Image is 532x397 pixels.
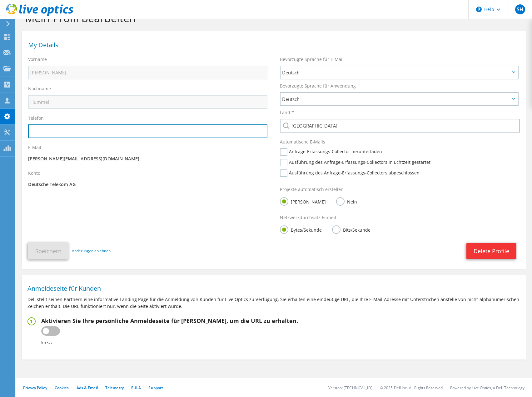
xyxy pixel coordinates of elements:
[476,7,482,12] svg: \n
[466,243,516,259] a: Delete Profile
[23,385,47,390] a: Privacy Policy
[280,186,344,193] label: Projekte automatisch erstellen
[55,385,69,390] a: Cookies
[280,139,325,145] label: Automatische E-Mails
[280,197,326,205] label: [PERSON_NAME]
[280,109,294,116] label: Land *
[28,144,41,151] label: E-Mail
[328,385,372,390] li: Version: [TECHNICAL_ID]
[336,197,357,205] label: Nein
[131,385,141,390] a: EULA
[105,385,124,390] a: Telemetry
[41,317,298,324] h2: Aktivieren Sie Ihre persönliche Anmeldeseite für [PERSON_NAME], um die URL zu erhalten.
[28,170,40,176] label: Konto
[280,169,420,177] label: Ausführung des Anfrage-Erfassungs-Collectors abgeschlossen
[332,225,370,233] label: Bits/Sekunde
[450,385,525,390] li: Powered by Live Optics, a Dell Technology
[282,95,510,103] span: Deutsch
[77,385,98,390] a: Ads & Email
[28,86,51,92] label: Nachname
[280,159,430,166] label: Ausführung des Anfrage-Erfassungs-Collectors in Echtzeit gestartet
[282,69,510,76] span: Deutsch
[41,339,52,345] b: Inaktiv
[28,42,516,48] h1: My Details
[280,83,356,89] label: Bevorzugte Sprache für Anwendung
[72,248,111,254] a: Änderungen ablehnen
[380,385,443,390] li: © 2025 Dell Inc. All Rights Reserved
[28,181,267,188] p: Deutsche Telekom AG
[148,385,163,390] a: Support
[28,243,69,259] button: Speichern
[280,214,336,221] label: Netzwerkdurchsatz Einheit
[25,12,520,25] h1: Mein Profil bearbeiten
[280,148,382,156] label: Anfrage-Erfassungs-Collector herunterladen
[27,285,517,292] h1: Anmeldeseite für Kunden
[28,115,44,121] label: Telefon
[280,56,344,63] label: Bevorzugte Sprache für E-Mail
[28,56,47,63] label: Vorname
[280,225,322,233] label: Bytes/Sekunde
[27,296,520,310] p: Dell stellt seinen Partnern eine informative Landing Page für die Anmeldung von Kunden für Live O...
[515,4,525,14] span: SH
[28,155,267,162] p: [PERSON_NAME][EMAIL_ADDRESS][DOMAIN_NAME]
